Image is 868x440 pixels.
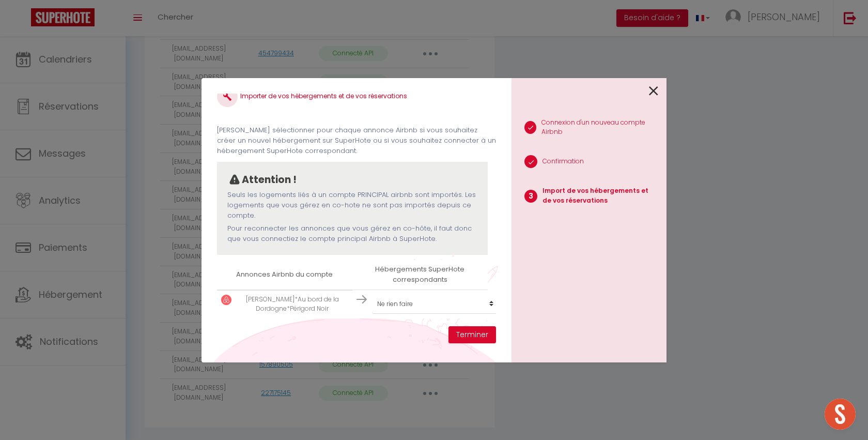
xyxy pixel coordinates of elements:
button: Terminer [448,326,496,344]
th: Hébergements SuperHote correspondants [352,260,488,290]
div: Open chat [825,399,856,430]
p: Attention ! [242,172,297,188]
p: Import de vos hébergements et de vos réservations [542,186,658,206]
p: Connexion d'un nouveau compte Airbnb [541,118,658,138]
p: Seuls les logements liés à un compte PRINCIPAL airbnb sont importés. Les logements que vous gérez... [227,190,477,221]
p: Confirmation [542,157,584,166]
h4: Importer de vos hébergements et de vos réservations [217,86,496,107]
th: Annonces Airbnb du compte [217,260,352,290]
p: [PERSON_NAME]*Au bord de la Dordogne*Périgord Noir [237,295,348,314]
p: [PERSON_NAME] sélectionner pour chaque annonce Airbnb si vous souhaitez créer un nouvel hébergeme... [217,125,496,157]
span: 3 [524,190,537,203]
p: Pour reconnecter les annonces que vous gérez en co-hôte, il faut donc que vous connectiez le comp... [227,223,477,245]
